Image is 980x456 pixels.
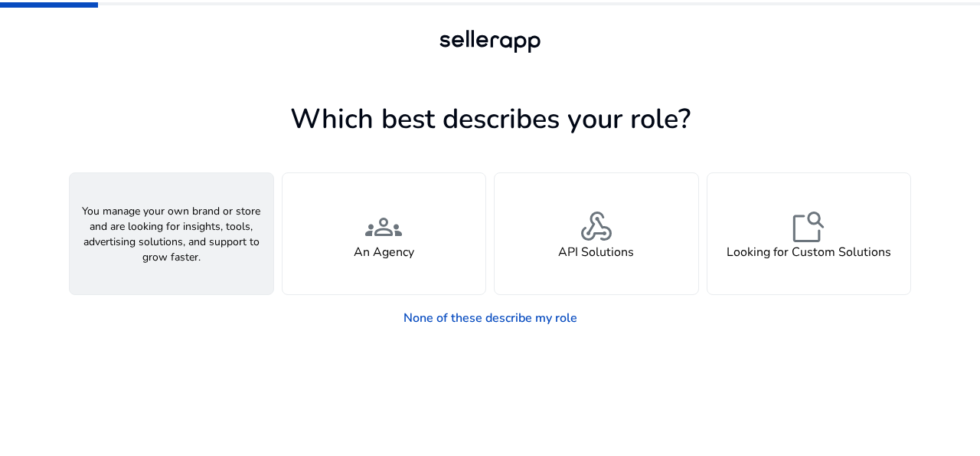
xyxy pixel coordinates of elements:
h4: API Solutions [558,245,634,260]
h1: Which best describes your role? [69,103,911,136]
button: You manage your own brand or store and are looking for insights, tools, advertising solutions, an... [69,172,274,295]
h4: Looking for Custom Solutions [727,245,891,260]
h4: An Agency [354,245,414,260]
button: groupsAn Agency [282,172,487,295]
button: feature_searchLooking for Custom Solutions [707,172,912,295]
span: groups [365,208,402,245]
button: webhookAPI Solutions [494,172,699,295]
a: None of these describe my role [391,303,590,333]
span: webhook [578,208,615,245]
span: feature_search [790,208,827,245]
